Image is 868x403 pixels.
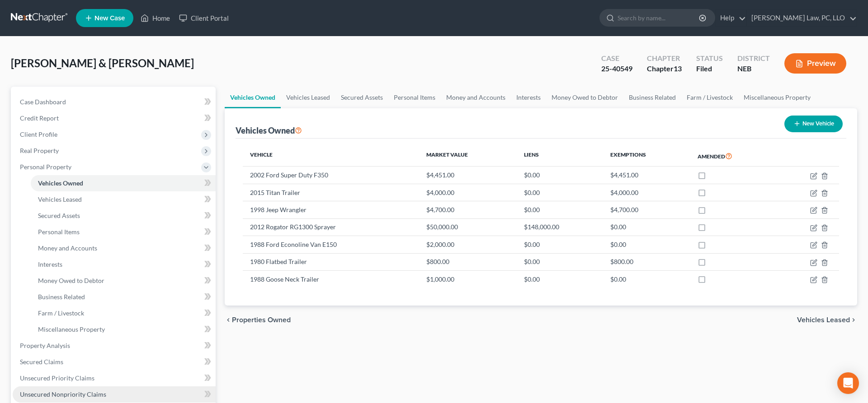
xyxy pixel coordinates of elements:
td: 2012 Rogator RG1300 Sprayer [243,218,419,236]
th: Vehicle [243,146,419,167]
a: Unsecured Priority Claims [13,370,216,386]
td: $0.00 [603,218,690,236]
span: Money and Accounts [38,244,97,252]
td: $0.00 [517,184,603,201]
span: Properties Owned [232,316,291,324]
span: Personal Property [20,163,71,171]
a: Client Portal [175,10,233,26]
a: Credit Report [13,110,216,126]
a: Property Analysis [13,338,216,354]
a: Home [136,10,175,26]
span: Secured Assets [38,212,80,219]
a: Vehicles Leased [281,87,335,108]
span: Vehicles Owned [38,179,83,187]
td: $0.00 [603,236,690,253]
div: District [737,53,770,64]
a: Vehicles Owned [31,175,216,191]
button: New Vehicle [784,116,843,132]
td: $0.00 [517,253,603,270]
td: $0.00 [603,270,690,287]
td: $800.00 [419,253,517,270]
td: $0.00 [517,167,603,184]
a: Interests [31,256,216,273]
a: Secured Assets [31,208,216,224]
td: $4,451.00 [603,167,690,184]
td: $800.00 [603,253,690,270]
button: Preview [784,53,846,74]
td: 2015 Titan Trailer [243,184,419,201]
td: 1980 Flatbed Trailer [243,253,419,270]
span: Property Analysis [20,342,70,349]
span: Farm / Livestock [38,309,84,317]
span: Business Related [38,293,85,301]
span: Personal Items [38,228,80,236]
span: New Case [94,15,125,22]
span: Money Owed to Debtor [38,277,104,284]
a: Interests [511,87,546,108]
td: $2,000.00 [419,236,517,253]
div: Open Intercom Messenger [837,372,859,394]
a: Money and Accounts [441,87,511,108]
a: Money and Accounts [31,240,216,256]
span: Unsecured Nonpriority Claims [20,390,106,398]
td: $0.00 [517,236,603,253]
a: Case Dashboard [13,94,216,110]
a: Vehicles Owned [225,87,281,108]
td: $0.00 [517,270,603,287]
td: $4,700.00 [419,201,517,218]
div: Status [696,53,723,64]
i: chevron_right [850,316,857,324]
button: Vehicles Leased chevron_right [797,316,857,324]
a: Personal Items [388,87,441,108]
div: NEB [737,64,770,74]
div: Filed [696,64,723,74]
td: $1,000.00 [419,270,517,287]
a: [PERSON_NAME] Law, PC, LLO [747,10,857,26]
div: Chapter [647,53,682,64]
span: Credit Report [20,114,59,122]
td: $0.00 [517,201,603,218]
td: 1998 Jeep Wrangler [243,201,419,218]
a: Personal Items [31,224,216,240]
th: Market Value [419,146,517,167]
span: Real Property [20,147,59,154]
a: Money Owed to Debtor [546,87,623,108]
a: Farm / Livestock [681,87,738,108]
span: 13 [674,64,682,73]
span: Secured Claims [20,358,63,366]
td: $148,000.00 [517,218,603,236]
a: Business Related [623,87,681,108]
a: Miscellaneous Property [738,87,816,108]
td: $4,700.00 [603,201,690,218]
td: 1988 Ford Econoline Van E150 [243,236,419,253]
td: $4,000.00 [603,184,690,201]
a: Secured Assets [335,87,388,108]
a: Money Owed to Debtor [31,273,216,289]
div: 25-40549 [601,64,632,74]
i: chevron_left [225,316,232,324]
span: Unsecured Priority Claims [20,374,94,382]
td: $50,000.00 [419,218,517,236]
th: Amended [690,146,776,167]
span: Vehicles Leased [797,316,850,324]
span: Interests [38,260,62,268]
td: $4,000.00 [419,184,517,201]
td: $4,451.00 [419,167,517,184]
a: Secured Claims [13,354,216,370]
div: Chapter [647,64,682,74]
th: Exemptions [603,146,690,167]
div: Case [601,53,632,64]
a: Unsecured Nonpriority Claims [13,386,216,403]
a: Vehicles Leased [31,191,216,208]
input: Search by name... [618,9,700,26]
button: chevron_left Properties Owned [225,316,291,324]
span: Vehicles Leased [38,195,82,203]
span: [PERSON_NAME] & [PERSON_NAME] [11,56,194,69]
span: Client Profile [20,130,57,138]
a: Business Related [31,289,216,305]
th: Liens [517,146,603,167]
span: Case Dashboard [20,98,66,106]
td: 2002 Ford Super Duty F350 [243,167,419,184]
a: Farm / Livestock [31,305,216,321]
div: Vehicles Owned [236,125,302,136]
